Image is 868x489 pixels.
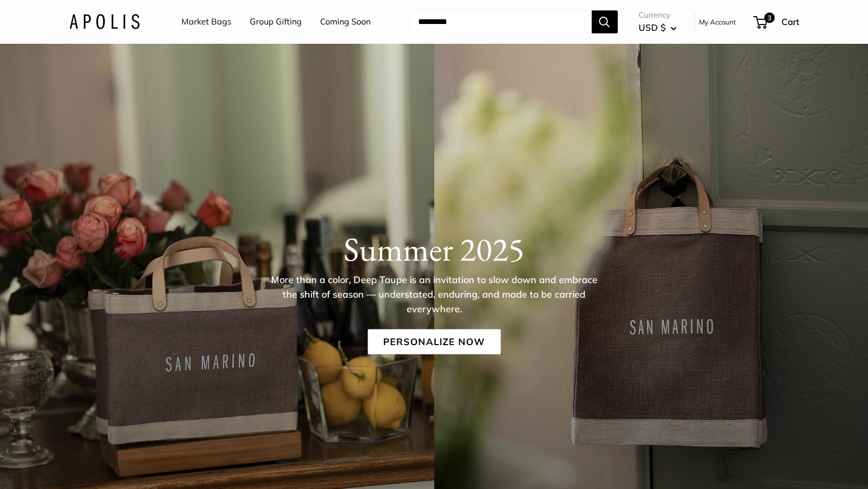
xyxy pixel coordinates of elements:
[699,16,736,28] a: My Account
[764,13,774,23] span: 3
[69,14,140,29] img: Apolis
[368,329,500,354] a: Personalize Now
[639,22,666,33] span: USD $
[592,10,618,33] button: Search
[265,273,604,316] p: More than a color, Deep Taupe is an invitation to slow down and embrace the shift of season — und...
[320,14,371,30] a: Coming Soon
[639,19,677,36] button: USD $
[754,14,799,30] a: 3 Cart
[639,8,677,22] span: Currency
[69,229,799,269] h1: Summer 2025
[410,10,592,33] input: Search...
[781,16,799,27] span: Cart
[181,14,231,30] a: Market Bags
[250,14,302,30] a: Group Gifting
